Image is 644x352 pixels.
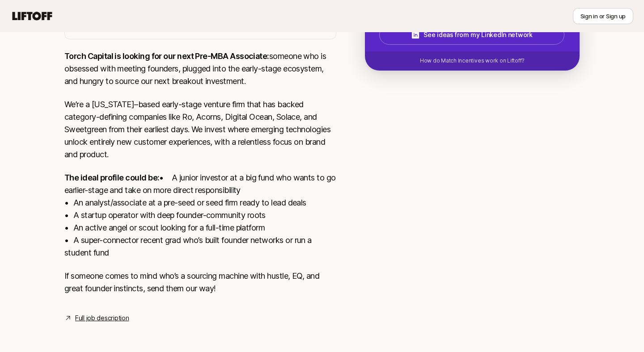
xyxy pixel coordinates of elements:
[64,172,336,259] p: • A junior investor at a big fund who wants to go earlier-stage and take on more direct responsib...
[573,8,633,24] button: Sign in or Sign up
[64,270,336,295] p: If someone comes to mind who’s a sourcing machine with hustle, EQ, and great founder instincts, s...
[64,98,336,161] p: We’re a [US_STATE]–based early-stage venture firm that has backed category-defining companies lik...
[64,173,159,182] strong: The ideal profile could be:
[64,50,336,88] p: someone who is obsessed with meeting founders, plugged into the early-stage ecosystem, and hungry...
[64,51,269,61] strong: Torch Capital is looking for our next Pre-MBA Associate:
[75,313,129,323] a: Full job description
[379,25,564,45] button: See ideas from my LinkedIn network
[424,29,532,40] p: See ideas from my LinkedIn network
[420,57,525,65] p: How do Match Incentives work on Liftoff?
